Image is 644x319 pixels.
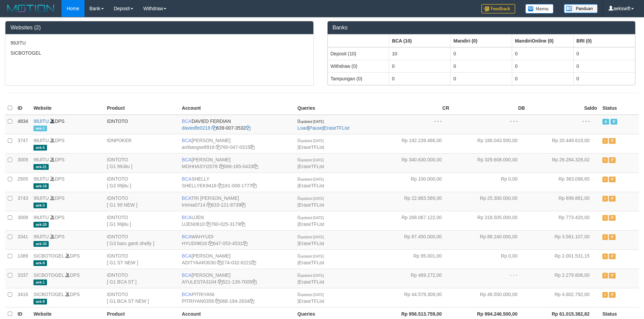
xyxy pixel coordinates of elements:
span: BCA [182,195,191,201]
td: [PERSON_NAME] 521-139-7005 [179,269,295,288]
td: Rp 363.098,65 [528,172,600,192]
span: Paused [609,196,616,202]
td: Rp 22.883.589,00 [376,192,452,211]
span: 0 [297,234,324,239]
span: | [297,176,324,188]
td: IDNTOTO [ G1 BCA ST NEW ] [104,288,179,307]
a: Copy SHELLYEK9416 to clipboard [218,183,222,188]
td: Rp 46.550.000,00 [452,288,528,307]
span: aek-5 [33,145,47,151]
a: Copy 0661942834 to clipboard [249,298,254,304]
a: EraseTFList [299,260,324,265]
td: [PERSON_NAME] 760-047-0315 [179,134,295,153]
a: Copy 7600253179 to clipboard [240,221,245,227]
p: SICBOTOGEL [10,50,308,56]
td: 0 [389,60,451,72]
span: | [297,234,324,246]
span: BCA [182,138,192,143]
a: ambangse8918 [182,144,215,150]
span: BCA [182,215,192,220]
a: EraseTFList [299,164,324,169]
p: 99JITU [10,39,308,46]
td: IDNTOTO [ G1 99jitu ] [104,211,179,230]
a: EraseTFList [299,144,324,150]
td: Rp 3.561.107,00 [528,230,600,249]
span: BCA [182,292,192,297]
td: DPS [31,288,104,307]
a: Copy 1610081777 to clipboard [252,183,257,188]
span: updated [DATE] [300,197,324,201]
a: MOHHASYI2078 [182,164,218,169]
th: Group: activate to sort column ascending [389,34,451,47]
td: Rp 2.001.531,15 [528,249,600,269]
td: Rp 26.284.328,02 [528,153,600,172]
th: Queries [295,102,376,115]
td: DPS [31,134,104,153]
a: Copy 0661850433 to clipboard [253,164,258,169]
td: [PERSON_NAME] 066-185-0433 [179,153,295,172]
td: 3416 [15,288,31,307]
th: Group: activate to sort column ascending [451,34,512,47]
a: Copy HYUDI9616 to clipboard [208,241,213,246]
span: updated [DATE] [300,158,324,162]
th: Product [104,102,179,115]
span: aek-20 [33,222,49,228]
td: TRI [PERSON_NAME] 633-121-8739 [179,192,295,211]
td: 0 [512,72,574,85]
a: Copy 5211397005 to clipboard [252,279,257,285]
a: EraseTFList [299,298,324,304]
td: [PERSON_NAME] 274-032-6221 [179,249,295,269]
td: Rp 318.505.000,00 [452,211,528,230]
span: Inactive [602,254,608,259]
td: Rp 2.279.606,00 [528,269,600,288]
span: aek-9 [33,260,47,266]
span: BCA [182,234,191,239]
span: Running [611,119,617,125]
td: Tampungan (0) [328,72,389,85]
a: Copy PITRIYAN0359 to clipboard [215,298,220,304]
td: WAHYUDI 647-053-4531 [179,230,295,249]
th: DB [452,102,528,115]
a: SICBOTOGEL [33,292,64,297]
span: Paused [609,292,616,298]
a: Copy ADITYAAR3030 to clipboard [217,260,222,265]
td: IDNTOTO [ G3 baru ganti shelly ] [104,230,179,249]
td: 3009 [15,153,31,172]
span: Active [602,119,609,125]
th: Group: activate to sort column ascending [574,34,635,47]
th: Group: activate to sort column ascending [328,34,389,47]
th: ID [15,102,31,115]
th: Account [179,102,295,115]
span: 0 [297,195,324,201]
span: Paused [609,177,616,182]
span: aek-21 [33,164,49,170]
td: Rp 329.608.000,00 [452,153,528,172]
a: Copy 6390073532 to clipboard [246,125,251,131]
a: EraseTFList [299,183,324,188]
th: Website [31,102,104,115]
a: 99JITU [33,118,49,124]
td: Rp 186.043.500,00 [452,134,528,153]
span: updated [DATE] [300,178,324,181]
span: | | [297,118,350,131]
span: 0 [297,253,324,259]
td: Withdraw (0) [328,60,389,72]
h3: Websites (2) [10,25,308,31]
span: Inactive [602,273,608,278]
a: Copy 6331218739 to clipboard [241,202,245,208]
td: 0 [389,72,451,85]
a: Copy tririnia0714 to clipboard [207,202,211,208]
span: 0 [297,292,324,297]
td: 3743 [15,192,31,211]
td: Rp 95.001,00 [376,249,452,269]
a: SHELLYEK9416 [182,183,216,188]
td: Rp 44.579.309,00 [376,288,452,307]
a: 99JITU [33,138,49,143]
a: Copy daviedfe0218 to clipboard [212,125,216,131]
a: AYULESTA3104 [182,279,216,285]
td: IDNTOTO [ G1 99 NEW ] [104,192,179,211]
span: 0 [297,118,324,124]
a: PITRIYAN0359 [182,298,214,304]
td: IDNPOKER [104,134,179,153]
span: BCA [182,272,192,278]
